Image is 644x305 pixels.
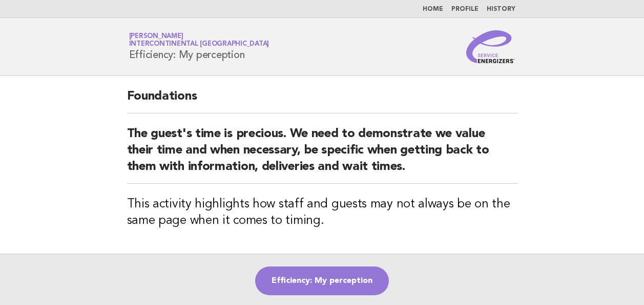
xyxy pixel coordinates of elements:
h2: The guest's time is precious. We need to demonstrate we value their time and when necessary, be s... [127,126,517,184]
img: Service Energizers [466,30,515,63]
a: Efficiency: My perception [255,266,389,295]
h3: This activity highlights how staff and guests may not always be on the same page when it comes to... [127,196,517,229]
a: History [487,6,515,12]
a: Profile [451,6,479,12]
a: [PERSON_NAME]InterContinental [GEOGRAPHIC_DATA] [129,33,269,47]
h2: Foundations [127,88,517,113]
a: Home [423,6,443,12]
span: InterContinental [GEOGRAPHIC_DATA] [129,41,269,48]
h1: Efficiency: My perception [129,33,269,60]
